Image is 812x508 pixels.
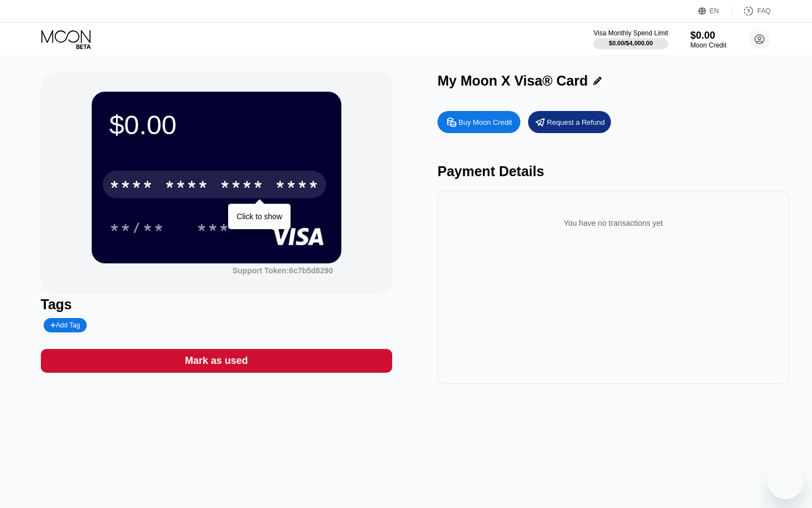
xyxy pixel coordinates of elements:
[236,212,282,221] div: Click to show
[732,6,771,17] div: FAQ
[528,111,611,133] div: Request a Refund
[768,464,803,499] iframe: Button to launch messaging window
[446,208,781,239] div: You have no transactions yet
[593,29,668,49] div: Visa Monthly Spend Limit$0.00/$4,000.00
[41,349,393,373] div: Mark as used
[458,118,512,127] div: Buy Moon Credit
[690,41,726,49] div: Moon Credit
[710,7,719,15] div: EN
[690,30,726,41] div: $0.00
[690,30,726,49] div: $0.00Moon Credit
[44,318,87,332] div: Add Tag
[547,118,605,127] div: Request a Refund
[233,266,333,275] div: Support Token:6c7b5d8290
[50,321,80,329] div: Add Tag
[109,109,324,140] div: $0.00
[593,29,668,37] div: Visa Monthly Spend Limit
[233,266,333,275] div: Support Token: 6c7b5d8290
[437,163,789,179] div: Payment Details
[41,297,393,313] div: Tags
[185,354,248,367] div: Mark as used
[437,111,520,133] div: Buy Moon Credit
[437,73,588,89] div: My Moon X Visa® Card
[609,40,653,46] div: $0.00 / $4,000.00
[698,6,732,17] div: EN
[757,7,771,15] div: FAQ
